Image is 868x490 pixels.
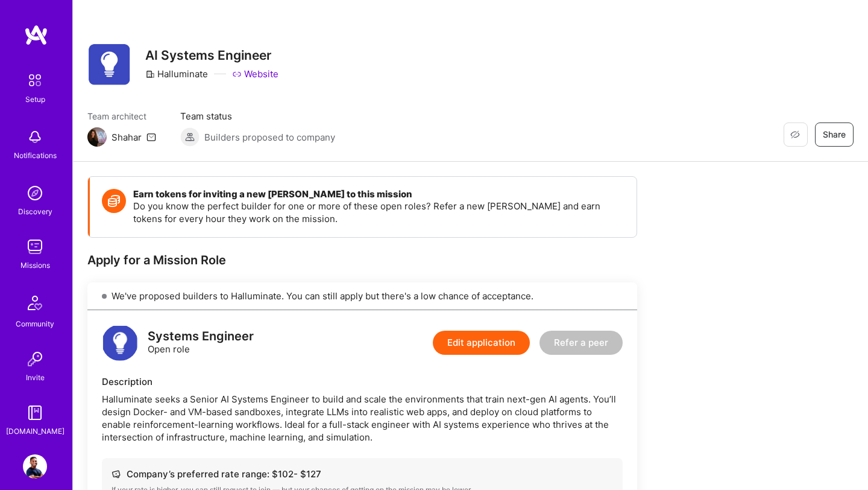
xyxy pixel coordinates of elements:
[790,130,800,139] i: icon EyeClosed
[26,371,45,384] div: Invite
[23,347,47,371] img: Invite
[20,288,49,317] img: Community
[145,68,208,80] div: Halluminate
[6,425,64,437] div: [DOMAIN_NAME]
[148,330,254,343] div: Systems Engineer
[23,125,47,149] img: bell
[16,317,54,330] div: Community
[180,127,200,147] img: Builders proposed to company
[112,468,613,480] div: Company’s preferred rate range: $ 102 - $ 127
[133,189,624,200] h4: Earn tokens for inviting a new [PERSON_NAME] to this mission
[433,331,530,355] button: Edit application
[23,181,47,205] img: discovery
[112,131,142,144] div: Shahar
[87,127,107,147] img: Team Architect
[87,110,156,122] span: Team architect
[14,149,57,162] div: Notifications
[22,68,48,93] img: setup
[87,282,637,310] div: We've proposed builders to Halluminate. You can still apply but there's a low chance of acceptance.
[87,43,131,86] img: Company Logo
[180,110,335,122] span: Team status
[815,122,854,147] button: Share
[148,330,254,355] div: Open role
[102,393,623,444] div: Halluminate seeks a Senior AI Systems Engineer to build and scale the environments that train nex...
[146,132,156,142] i: icon Mail
[133,200,624,225] p: Do you know the perfect builder for one or more of these open roles? Refer a new [PERSON_NAME] an...
[20,259,50,272] div: Missions
[23,235,47,259] img: teamwork
[23,454,47,479] img: User Avatar
[23,401,47,425] img: guide book
[232,68,278,80] a: Website
[18,205,52,218] div: Discovery
[102,325,138,361] img: logo
[145,48,278,63] h3: AI Systems Engineer
[87,252,637,268] div: Apply for a Mission Role
[20,454,50,479] a: User Avatar
[539,331,623,355] button: Refer a peer
[24,24,48,46] img: logo
[204,131,335,144] span: Builders proposed to company
[145,69,155,79] i: icon CompanyGray
[102,375,623,388] div: Description
[25,93,45,106] div: Setup
[102,189,126,213] img: Token icon
[112,469,121,479] i: icon Cash
[823,129,846,141] span: Share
